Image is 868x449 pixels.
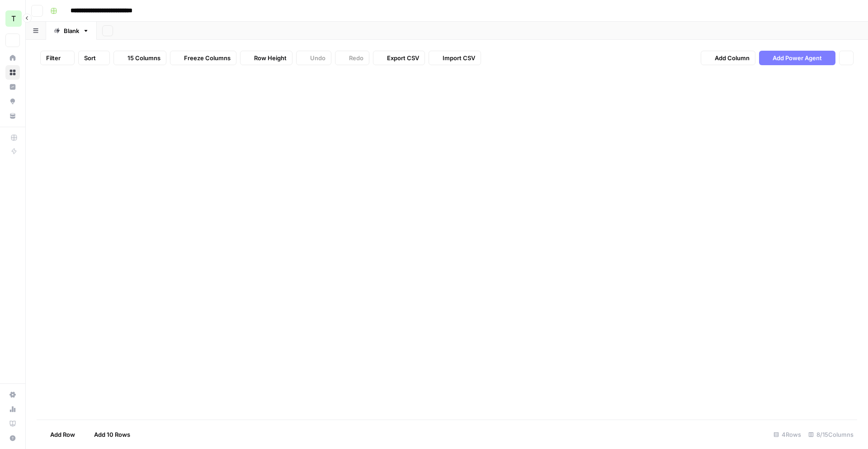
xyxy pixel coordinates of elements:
[184,53,231,62] span: Freeze Columns
[11,13,16,24] span: T
[37,427,80,442] button: Add Row
[5,109,20,123] a: Your Data
[335,51,369,65] button: Redo
[5,7,20,30] button: Workspace: Teamed
[78,51,110,65] button: Sort
[373,51,425,65] button: Export CSV
[46,22,97,40] a: Blank
[80,427,136,442] button: Add 10 Rows
[5,416,20,431] a: Learning Hub
[40,51,75,65] button: Filter
[64,26,79,35] div: Blank
[5,51,20,65] a: Home
[113,51,166,65] button: 15 Columns
[5,80,20,94] a: Insights
[5,94,20,109] a: Opportunities
[84,53,96,62] span: Sort
[5,402,20,416] a: Usage
[429,51,481,65] button: Import CSV
[254,53,287,62] span: Row Height
[349,53,363,62] span: Redo
[127,53,160,62] span: 15 Columns
[310,53,325,62] span: Undo
[296,51,331,65] button: Undo
[387,53,419,62] span: Export CSV
[46,53,61,62] span: Filter
[770,427,805,442] div: 4 Rows
[443,53,475,62] span: Import CSV
[773,53,822,62] span: Add Power Agent
[94,430,130,439] span: Add 10 Rows
[715,53,750,62] span: Add Column
[759,51,835,65] button: Add Power Agent
[5,65,20,80] a: Browse
[5,431,20,445] button: Help + Support
[50,430,75,439] span: Add Row
[701,51,755,65] button: Add Column
[170,51,236,65] button: Freeze Columns
[805,427,857,442] div: 8/15 Columns
[240,51,292,65] button: Row Height
[5,387,20,402] a: Settings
